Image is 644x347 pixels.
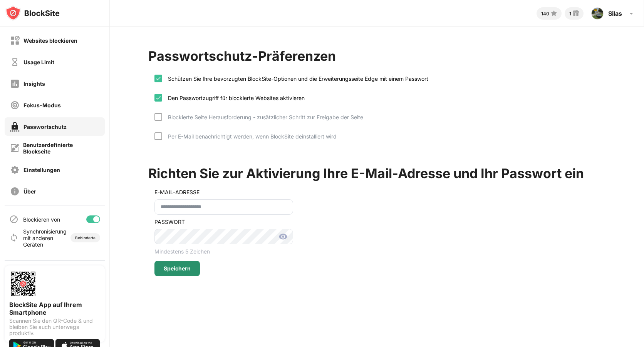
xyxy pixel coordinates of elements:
div: Insights [23,80,45,87]
div: Passwortschutz [23,123,67,130]
div: Passwortschutz-Präferenzen [148,48,336,64]
img: blocking-icon.svg [9,215,18,224]
div: Blockierte Seite Herausforderung - zusätzlicher Schritt zur Freigabe der Seite [162,114,363,120]
div: Synchronisierung mit anderen Geräten [23,228,63,248]
div: E-MAIL-ADRESSE [154,189,200,195]
div: Mindestens 5 Zeichen [154,248,293,255]
div: Richten Sie zur Aktivierung Ihre E-Mail-Adresse und Ihr Passwort ein [148,165,584,181]
div: PASSWORT [154,219,293,225]
div: BlockSite App auf Ihrem Smartphone [9,301,100,316]
div: Über [23,188,36,195]
img: options-page-qr-code.png [9,270,37,298]
img: block-off.svg [10,36,20,45]
img: check.svg [155,95,161,101]
div: Benutzerdefinierte Blockseite [23,142,99,155]
div: Behinderte [75,235,96,240]
img: sync-icon.svg [9,233,18,242]
div: Speichern [164,265,191,272]
img: settings-off.svg [10,165,20,175]
img: focus-off.svg [10,100,20,110]
img: logo-blocksite.svg [5,5,60,21]
img: AAcHTteca7BWlUnhsvmLfMs332UXNBtlFyHFUFKAnfQ8lhXt4AN1=s96-c [591,7,604,20]
div: Per E-Mail benachrichtigt werden, wenn BlockSite deinstalliert wird [162,133,337,140]
div: 1 [569,11,571,17]
div: Blockieren von [23,216,60,223]
div: Websites blockieren [23,37,77,44]
div: Usage Limit [23,59,54,65]
img: show-password.svg [278,232,288,241]
img: check.svg [155,75,161,82]
div: Fokus-Modus [23,102,61,108]
img: about-off.svg [10,187,20,196]
div: Scannen Sie den QR-Code & und bleiben Sie auch unterwegs produktiv. [9,318,100,336]
div: Den Passwortzugriff für blockierte Websites aktivieren [162,95,305,101]
img: reward-small.svg [571,9,580,18]
div: 140 [541,11,549,17]
div: Einstellungen [23,167,60,173]
img: time-usage-off.svg [10,57,20,67]
img: customize-block-page-off.svg [10,143,19,153]
div: Schützen Sie Ihre bevorzugten BlockSite-Optionen und die Erweiterungsseite Edge mit einem Passwort [162,75,428,82]
img: insights-off.svg [10,79,20,88]
img: points-small.svg [549,9,558,18]
img: password-protection-on.svg [10,122,20,132]
div: Silas [608,10,622,17]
